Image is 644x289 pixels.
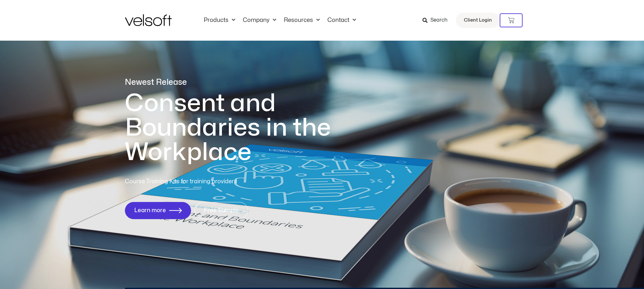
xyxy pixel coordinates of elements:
a: Client Login [456,13,500,28]
p: Course Training Kits for training providers [125,177,283,186]
h1: Consent and Boundaries in the Workplace [125,91,357,165]
a: Search [422,15,452,26]
img: Velsoft Training Materials [125,14,172,26]
p: Newest Release [125,77,357,88]
a: Learn more [125,202,191,219]
a: ContactMenu Toggle [324,17,360,24]
a: Free Sample [195,202,248,219]
span: Search [430,16,448,24]
nav: Menu [200,17,360,24]
a: ProductsMenu Toggle [200,17,239,24]
span: Client Login [464,16,492,24]
span: Learn more [134,207,166,214]
span: Free Sample [204,207,239,214]
a: CompanyMenu Toggle [239,17,280,24]
a: ResourcesMenu Toggle [280,17,324,24]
